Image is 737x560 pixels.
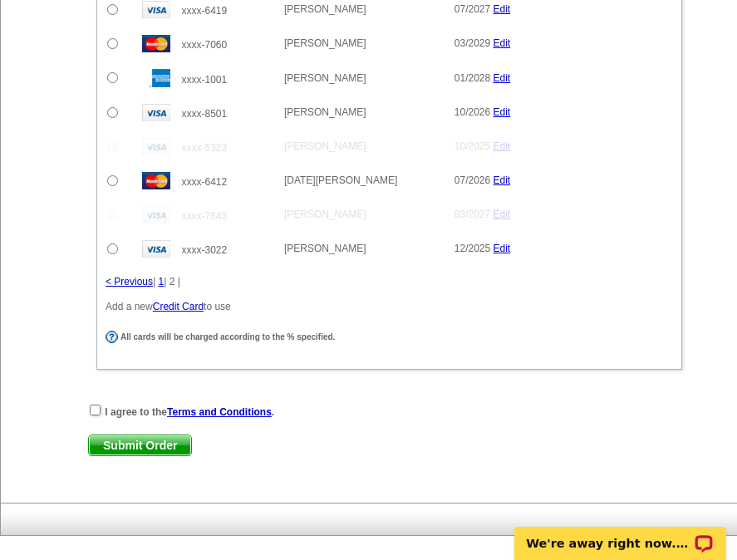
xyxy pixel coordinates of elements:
img: mast.gif [142,35,170,52]
span: [PERSON_NAME] [284,140,366,152]
span: [PERSON_NAME] [284,106,366,118]
a: Edit [494,37,511,49]
a: Edit [494,72,511,84]
span: xxxx-6419 [181,5,227,17]
span: xxxx-6412 [181,176,227,188]
a: Edit [494,209,511,220]
p: Add a new to use [106,299,673,314]
span: 07/2026 [454,174,490,186]
img: visa.gif [142,104,170,121]
span: 12/2025 [454,243,490,254]
span: xxxx-7060 [181,39,227,51]
div: | | 2 | [106,274,673,289]
span: xxxx-7643 [181,210,227,222]
img: visa.gif [142,1,170,18]
span: 03/2029 [454,37,490,49]
a: Edit [494,3,511,15]
iframe: LiveChat chat widget [504,508,737,560]
span: [PERSON_NAME] [284,209,366,220]
span: xxxx-3022 [181,244,227,256]
span: Submit Order [89,435,191,455]
a: Terms and Conditions [167,406,272,418]
span: [DATE][PERSON_NAME] [284,174,397,186]
span: 01/2028 [454,72,490,84]
span: [PERSON_NAME] [284,72,366,84]
span: xxxx-5323 [181,142,227,154]
span: [PERSON_NAME] [284,37,366,49]
a: < Previous [106,276,153,287]
div: All cards will be charged according to the % specified. [106,331,669,344]
img: visa.gif [142,240,170,258]
span: 07/2027 [454,3,490,15]
span: [PERSON_NAME] [284,3,366,15]
a: Edit [494,106,511,118]
span: xxxx-1001 [181,74,227,86]
img: mast.gif [142,172,170,189]
a: Credit Card [153,301,204,312]
img: visa.gif [142,206,170,224]
a: Edit [494,174,511,186]
a: 1 [159,276,165,287]
a: Edit [494,243,511,254]
img: visa.gif [142,138,170,155]
span: 10/2026 [454,106,490,118]
span: [PERSON_NAME] [284,243,366,254]
img: amex.gif [142,69,170,87]
strong: I agree to the . [105,406,274,418]
a: Edit [494,140,511,152]
span: xxxx-8501 [181,108,227,120]
span: 03/2027 [454,209,490,220]
span: 10/2025 [454,140,490,152]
